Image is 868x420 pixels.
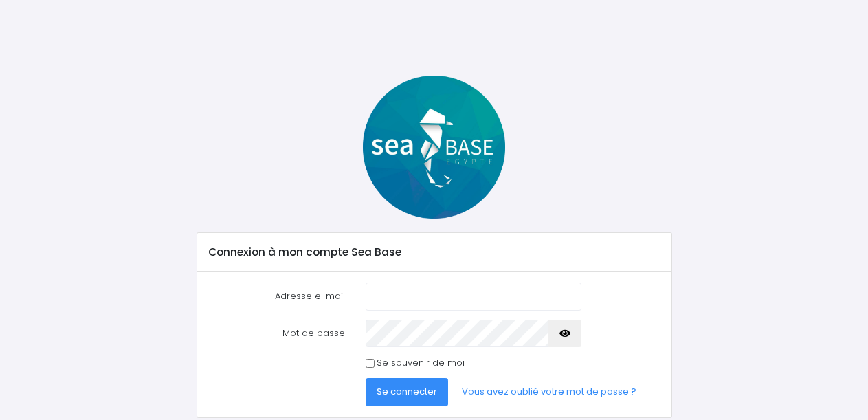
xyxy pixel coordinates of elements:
label: Adresse e-mail [198,283,355,310]
button: Se connecter [366,378,448,406]
label: Mot de passe [198,320,355,347]
a: Vous avez oublié votre mot de passe ? [451,378,647,406]
label: Se souvenir de moi [377,356,465,370]
span: Se connecter [377,385,437,398]
div: Connexion à mon compte Sea Base [197,233,671,272]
